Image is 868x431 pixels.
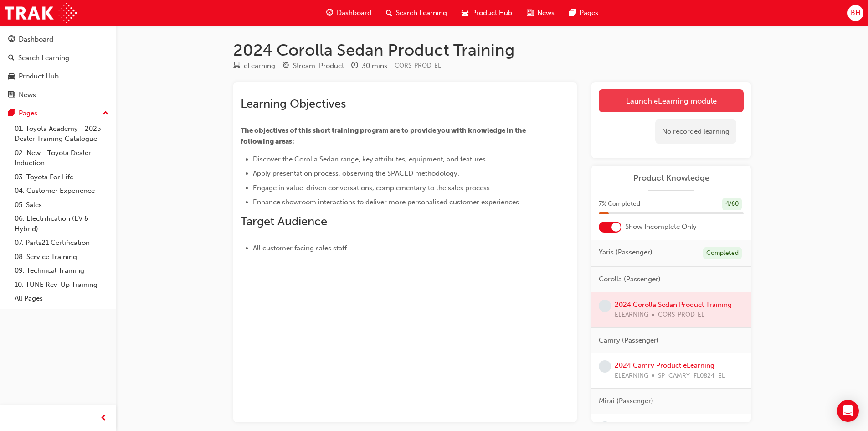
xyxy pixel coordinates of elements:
a: 10. TUNE Rev-Up Training [11,278,113,292]
span: news-icon [8,91,15,99]
a: 06. Electrification (EV & Hybrid) [11,212,113,236]
div: Completed [703,247,742,260]
div: 30 mins [362,61,387,71]
a: 03. Toyota For Life [11,170,113,184]
a: Product Knowledge [599,173,744,183]
div: 4 / 60 [722,198,742,210]
span: prev-icon [100,413,107,424]
span: Mirai (Passenger) [599,396,653,406]
div: News [19,90,36,100]
span: Enhance showroom interactions to deliver more personalised customer experiences. [253,198,521,206]
div: No recorded learning [655,119,736,144]
div: eLearning [244,61,275,71]
div: Pages [19,108,37,119]
span: learningRecordVerb_NONE-icon [599,360,611,373]
a: All Pages [11,291,113,306]
a: News [4,87,113,104]
span: car-icon [462,7,468,19]
span: News [537,8,555,18]
span: ELEARNING [615,371,648,381]
span: 7 % Completed [599,199,640,209]
button: Pages [4,105,113,122]
span: learningRecordVerb_NONE-icon [599,300,611,312]
span: The objectives of this short training program are to provide you with knowledge in the following ... [241,126,527,145]
button: BH [847,5,863,21]
span: search-icon [8,54,15,62]
a: 08. Service Training [11,250,113,264]
a: search-iconSearch Learning [379,4,454,22]
span: Show Incomplete Only [625,222,697,232]
span: clock-icon [351,62,358,70]
a: car-iconProduct Hub [454,4,519,22]
span: news-icon [527,7,534,19]
span: BH [851,8,860,18]
a: 2024 Camry Product eLearning [615,361,714,369]
span: Corolla (Passenger) [599,274,661,285]
span: Discover the Corolla Sedan range, key attributes, equipment, and features. [253,155,488,163]
span: car-icon [8,73,15,81]
span: guage-icon [326,7,333,19]
span: Camry (Passenger) [599,335,659,346]
a: 02. New - Toyota Dealer Induction [11,146,113,170]
a: Dashboard [4,31,113,48]
span: target-icon [282,62,289,70]
div: Stream [282,60,344,72]
h1: 2024 Corolla Sedan Product Training [233,40,751,60]
span: Pages [580,8,598,18]
a: Search Learning [4,50,113,67]
a: 07. Parts21 Certification [11,236,113,250]
a: news-iconNews [519,4,562,22]
div: Dashboard [19,34,53,45]
div: Stream: Product [293,61,344,71]
span: Product Hub [472,8,512,18]
a: guage-iconDashboard [319,4,379,22]
img: Trak [5,3,77,23]
div: Open Intercom Messenger [837,400,859,422]
span: Yaris (Passenger) [599,247,652,258]
span: Learning resource code [395,62,441,69]
a: 09. Technical Training [11,264,113,278]
div: Type [233,60,275,72]
a: 04. Customer Experience [11,184,113,198]
span: pages-icon [569,7,576,19]
span: Dashboard [337,8,371,18]
a: 01. Toyota Academy - 2025 Dealer Training Catalogue [11,122,113,146]
span: guage-icon [8,36,15,44]
span: Apply presentation process, observing the SPACED methodology. [253,169,459,177]
div: Duration [351,60,387,72]
a: 05. Sales [11,198,113,212]
button: DashboardSearch LearningProduct HubNews [4,29,113,105]
span: All customer facing sales staff. [253,244,349,252]
span: pages-icon [8,109,15,118]
a: pages-iconPages [562,4,606,22]
a: Launch eLearning module [599,89,744,112]
span: Target Audience [241,214,327,228]
a: Product Hub [4,68,113,85]
span: Search Learning [396,8,447,18]
span: learningResourceType_ELEARNING-icon [233,62,240,70]
div: Search Learning [18,53,69,63]
span: up-icon [103,108,109,119]
span: search-icon [386,7,392,19]
span: SP_CAMRY_FL0824_EL [658,371,725,381]
div: Product Hub [19,71,59,82]
span: Learning Objectives [241,97,346,111]
span: Engage in value-driven conversations, complementary to the sales process. [253,184,492,192]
